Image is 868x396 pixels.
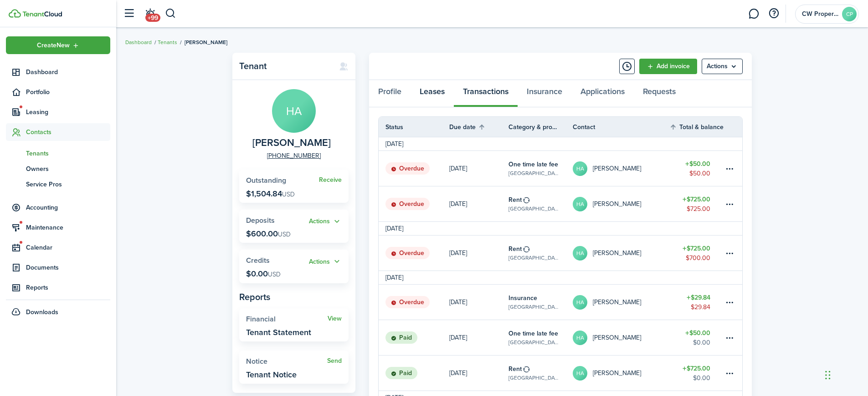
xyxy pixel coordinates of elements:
[686,253,710,263] table-amount-description: $700.00
[573,161,587,176] avatar-text: HA
[449,186,508,221] a: [DATE]
[508,169,559,177] table-subtitle: [GEOGRAPHIC_DATA], Unit 201
[573,331,587,345] avatar-text: HA
[411,80,454,107] a: Leases
[6,161,110,176] a: Owners
[9,9,21,18] img: TenantCloud
[634,80,685,107] a: Requests
[385,247,430,260] status: Overdue
[449,236,508,271] a: [DATE]
[573,295,587,310] avatar-text: HA
[246,315,328,323] widget-stats-title: Financial
[26,127,110,137] span: Contacts
[449,297,467,307] p: [DATE]
[6,63,110,81] a: Dashboard
[685,328,710,338] table-amount-title: $50.00
[239,61,330,71] panel-main-title: Tenant
[508,364,522,374] table-info-title: Rent
[26,67,110,77] span: Dashboard
[449,333,467,342] p: [DATE]
[508,151,573,186] a: One time late fee[GEOGRAPHIC_DATA], Unit 201
[309,216,342,227] button: Actions
[669,285,724,320] a: $29.84$29.84
[239,290,349,304] panel-main-subtitle: Reports
[37,42,70,49] span: Create New
[683,244,710,253] table-amount-title: $725.00
[766,6,781,21] button: Open resource center
[508,303,559,311] table-subtitle: [GEOGRAPHIC_DATA], Unit 201
[639,59,697,74] a: Add invoice
[246,357,327,366] widget-stats-title: Notice
[246,175,286,185] span: Outstanding
[272,89,316,133] avatar-text: HA
[449,248,467,258] p: [DATE]
[508,374,559,382] table-subtitle: [GEOGRAPHIC_DATA], Unit 201
[26,87,110,97] span: Portfolio
[268,270,281,279] span: USD
[702,59,743,74] button: Open menu
[573,151,669,186] a: HA[PERSON_NAME]
[508,122,573,132] th: Category & property
[319,176,342,184] widget-stats-action: Receive
[822,352,868,396] iframe: Chat Widget
[309,256,342,267] button: Actions
[508,195,522,205] table-info-title: Rent
[593,201,641,208] table-profile-info-text: [PERSON_NAME]
[385,198,430,211] status: Overdue
[573,186,669,221] a: HA[PERSON_NAME]
[508,160,558,169] table-info-title: One time late fee
[508,356,573,391] a: Rent[GEOGRAPHIC_DATA], Unit 201
[22,11,62,17] img: TenantCloud
[669,151,724,186] a: $50.00$50.00
[6,279,110,296] a: Reports
[379,356,449,391] a: Paid
[252,137,331,149] span: Herminio Acosta
[267,151,321,160] a: [PHONE_NUMBER]
[573,285,669,320] a: HA[PERSON_NAME]
[669,186,724,221] a: $725.00$725.00
[449,356,508,391] a: [DATE]
[693,338,710,347] table-amount-description: $0.00
[825,361,831,389] div: Drag
[702,59,743,74] menu-btn: Actions
[26,243,110,252] span: Calendar
[508,205,559,213] table-subtitle: [GEOGRAPHIC_DATA], Unit 201
[369,80,411,107] a: Profile
[508,236,573,271] a: Rent[GEOGRAPHIC_DATA], Unit 201
[327,357,342,365] a: Send
[687,204,710,214] table-amount-description: $725.00
[449,285,508,320] a: [DATE]
[573,197,587,211] avatar-text: HA
[309,256,342,267] button: Open menu
[691,302,710,312] table-amount-description: $29.84
[379,320,449,355] a: Paid
[449,368,467,378] p: [DATE]
[385,162,430,175] status: Overdue
[379,186,449,221] a: Overdue
[593,165,641,172] table-profile-info-text: [PERSON_NAME]
[508,320,573,355] a: One time late fee[GEOGRAPHIC_DATA], Unit 201
[449,151,508,186] a: [DATE]
[449,320,508,355] a: [DATE]
[669,236,724,271] a: $725.00$700.00
[508,329,558,338] table-info-title: One time late fee
[246,370,297,379] widget-stats-description: Tenant Notice
[593,299,641,306] table-profile-info-text: [PERSON_NAME]
[26,164,110,174] span: Owners
[158,38,177,46] a: Tenants
[449,199,467,209] p: [DATE]
[687,293,710,302] table-amount-title: $29.84
[328,315,342,322] a: View
[26,263,110,272] span: Documents
[573,246,587,261] avatar-text: HA
[379,151,449,186] a: Overdue
[669,320,724,355] a: $50.00$0.00
[6,176,110,192] a: Service Pros
[385,296,430,309] status: Overdue
[246,215,275,226] span: Deposits
[508,254,559,262] table-subtitle: [GEOGRAPHIC_DATA], Unit 201
[573,320,669,355] a: HA[PERSON_NAME]
[26,283,110,292] span: Reports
